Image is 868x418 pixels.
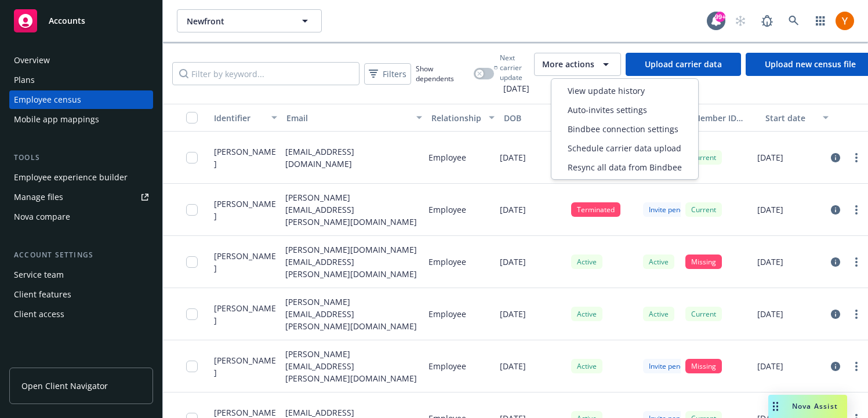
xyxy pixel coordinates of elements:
button: Filters [364,63,411,85]
div: Active [571,255,602,269]
div: Employee census [14,90,81,109]
div: 99+ [715,9,725,20]
button: Relationship [427,104,499,132]
input: Toggle Row Selected [186,361,198,372]
div: Active [571,359,602,373]
a: Plans [9,71,153,89]
div: Invite pending [643,359,700,373]
div: Current [685,202,722,217]
a: Overview [9,51,153,70]
div: Current [685,307,722,321]
a: more [849,307,863,321]
input: Toggle Row Selected [186,204,198,216]
a: more [849,255,863,269]
input: Toggle Row Selected [186,256,198,268]
span: Open Client Navigator [21,380,108,392]
span: Next carrier update [500,53,529,82]
div: Client features [14,285,71,304]
button: Nova Assist [768,395,847,418]
p: [PERSON_NAME][EMAIL_ADDRESS][PERSON_NAME][DOMAIN_NAME] [285,348,419,384]
a: circleInformation [829,359,842,373]
img: photo [836,12,854,30]
p: Employee [428,308,466,320]
span: [PERSON_NAME] [214,354,276,379]
div: Active [643,255,674,269]
button: Newfront [177,9,322,32]
div: Service team [14,266,64,284]
a: Manage files [9,188,153,206]
p: [DATE] [500,256,526,268]
p: [DATE] [757,151,783,163]
span: Nova Assist [792,401,838,411]
span: More actions [542,59,594,70]
input: Toggle Row Selected [186,308,198,320]
div: Missing [685,255,722,269]
div: Active [571,307,602,321]
a: Client access [9,305,153,324]
p: [DATE] [500,203,526,216]
span: [PERSON_NAME] [214,302,276,326]
div: Relationship [431,112,482,124]
p: [DATE] [500,151,526,163]
span: Newfront [187,15,287,27]
div: Identifier [214,112,264,124]
a: circleInformation [829,151,842,165]
p: Employee [428,203,466,216]
div: DOB [504,112,554,124]
a: circleInformation [829,307,842,321]
span: Show dependents [416,64,469,83]
a: circleInformation [829,203,842,217]
button: DOB [499,104,572,132]
span: Filters [366,66,409,82]
p: [PERSON_NAME][EMAIL_ADDRESS][PERSON_NAME][DOMAIN_NAME] [285,191,419,228]
div: Missing [685,359,722,373]
div: Plans [14,71,35,89]
div: Nova compare [14,208,70,226]
span: Accounts [49,16,85,26]
div: More actions [551,78,699,180]
a: Start snowing [729,9,752,32]
div: Invite pending [643,202,700,217]
a: Switch app [809,9,832,32]
p: [PERSON_NAME][EMAIL_ADDRESS][PERSON_NAME][DOMAIN_NAME] [285,296,419,332]
span: Auto-invites settings [568,104,647,116]
a: Employee census [9,90,153,109]
div: Mobile app mappings [14,110,99,129]
span: View update history [568,85,645,97]
a: Service team [9,266,153,284]
a: Search [782,9,805,32]
button: More actions [534,53,621,76]
p: [DATE] [757,360,783,372]
input: Filter by keyword... [172,62,359,85]
span: [PERSON_NAME] [214,198,276,222]
div: Tools [9,152,153,163]
a: Accounts [9,5,153,37]
div: Active [643,307,674,321]
a: Client features [9,285,153,304]
a: more [849,151,863,165]
button: Identifier [209,104,282,132]
a: more [849,203,863,217]
p: [EMAIL_ADDRESS][DOMAIN_NAME] [285,146,419,170]
p: [DATE] [757,256,783,268]
span: [DATE] [494,82,529,94]
div: Drag to move [768,395,783,418]
button: Start date [761,104,833,132]
span: Schedule carrier data upload [568,142,681,154]
span: [PERSON_NAME] [214,250,276,274]
a: Upload carrier data [626,53,741,76]
p: [DATE] [757,203,783,216]
a: Employee experience builder [9,168,153,187]
p: Employee [428,360,466,372]
button: Email [282,104,427,132]
p: [DATE] [500,360,526,372]
div: Client access [14,305,64,324]
p: Employee [428,151,466,163]
div: Account settings [9,249,153,261]
a: Report a Bug [756,9,779,32]
a: Nova compare [9,208,153,226]
input: Toggle Row Selected [186,152,198,163]
span: [PERSON_NAME] [214,146,276,170]
span: Resync all data from Bindbee [568,161,682,173]
a: more [849,359,863,373]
